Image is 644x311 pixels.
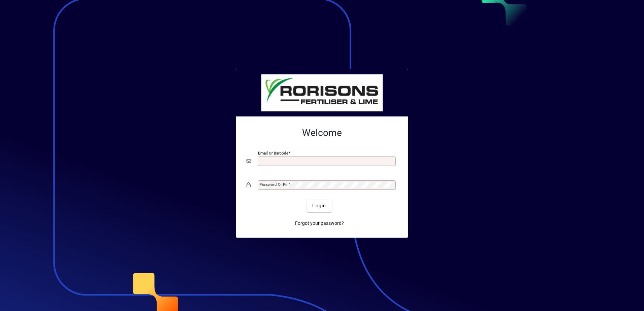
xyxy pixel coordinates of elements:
button: Login [307,200,331,212]
a: Forgot your password? [292,217,347,230]
span: Forgot your password? [295,220,344,227]
h2: Welcome [247,127,397,139]
span: Login [312,202,326,209]
mat-label: Password or Pin [259,182,288,187]
mat-label: Email or Barcode [258,150,288,155]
